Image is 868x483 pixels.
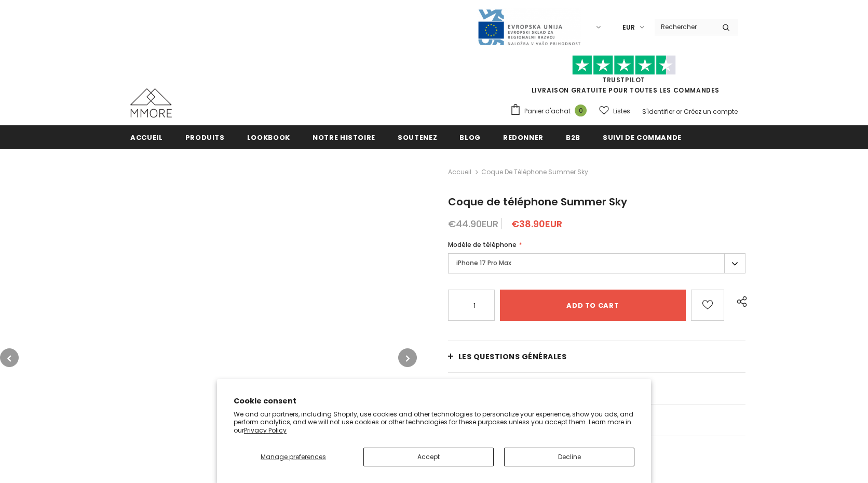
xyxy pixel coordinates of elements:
[448,166,471,178] a: Accueil
[234,396,634,407] h2: Cookie consent
[244,426,287,435] a: Privacy Policy
[261,452,326,461] span: Manage preferences
[247,125,290,149] a: Lookbook
[130,133,163,142] span: Accueil
[503,125,544,149] a: Redonner
[599,102,630,120] a: Listes
[448,217,498,230] span: €44.90EUR
[603,125,682,149] a: Suivi de commande
[448,373,745,404] a: EMBALLAGE
[313,133,375,142] span: Notre histoire
[572,55,676,75] img: Faites confiance aux étoiles pilotes
[185,125,225,149] a: Produits
[477,22,581,31] a: Javni Razpis
[458,351,567,362] span: Les questions générales
[130,88,172,118] img: Cas MMORE
[511,217,562,230] span: €38.90EUR
[398,125,437,149] a: soutenez
[130,125,163,149] a: Accueil
[448,194,627,209] span: Coque de téléphone Summer Sky
[504,448,634,466] button: Decline
[642,107,674,116] a: S'identifier
[459,125,481,149] a: Blog
[566,125,580,149] a: B2B
[676,107,682,116] span: or
[566,133,580,142] span: B2B
[477,8,581,46] img: Javni Razpis
[500,290,686,321] input: Add to cart
[503,133,544,142] span: Redonner
[448,253,745,273] label: iPhone 17 Pro Max
[313,125,375,149] a: Notre histoire
[185,133,225,142] span: Produits
[510,103,592,119] a: Panier d'achat 0
[481,166,588,178] span: Coque de téléphone Summer Sky
[448,240,517,249] span: Modèle de téléphone
[247,133,290,142] span: Lookbook
[603,133,682,142] span: Suivi de commande
[448,341,745,372] a: Les questions générales
[459,133,481,142] span: Blog
[622,22,635,33] span: EUR
[234,410,634,435] p: We and our partners, including Shopify, use cookies and other technologies to personalize your ex...
[684,107,738,116] a: Créez un compte
[613,106,630,116] span: Listes
[602,75,645,84] a: TrustPilot
[398,133,437,142] span: soutenez
[234,448,353,466] button: Manage preferences
[363,448,494,466] button: Accept
[510,60,738,95] span: LIVRAISON GRATUITE POUR TOUTES LES COMMANDES
[575,105,587,116] span: 0
[524,106,571,116] span: Panier d'achat
[655,19,714,34] input: Search Site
